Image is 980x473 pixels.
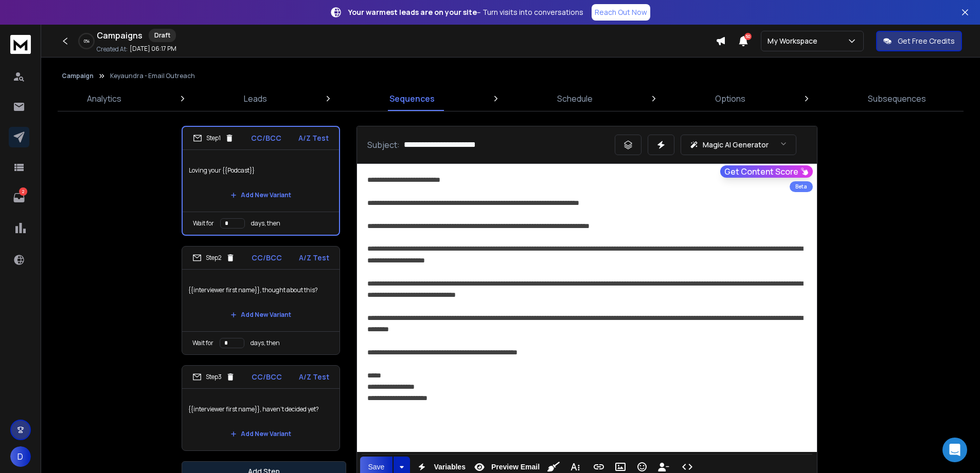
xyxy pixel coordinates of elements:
a: Options [709,86,752,111]
li: Step2CC/BCCA/Z Test{{interviewer first name}}, thought about this?Add New VariantWait fordays, then [182,246,340,355]
div: Open Intercom Messenger [942,438,967,462]
div: Step 1 [193,134,234,143]
p: Leads [244,92,267,105]
p: Magic AI Generator [703,140,769,150]
a: Schedule [551,86,599,111]
p: A/Z Test [298,133,329,143]
p: {{interviewer first name}}, thought about this? [188,276,333,305]
div: Step 3 [192,372,235,382]
p: Schedule [557,92,593,105]
button: D [10,446,31,467]
strong: Your warmest leads are on your site [348,7,477,17]
p: Keyaundra - Email Outreach [110,72,195,80]
span: Variables [432,463,468,471]
h1: Campaigns [97,29,142,42]
a: 2 [9,187,29,208]
p: Options [715,92,745,105]
button: Magic AI Generator [681,135,796,155]
a: Reach Out Now [592,4,650,21]
p: Subject: [367,139,400,151]
button: Get Content Score [720,165,813,178]
p: 0 % [84,38,90,44]
button: Add New Variant [222,305,299,325]
li: Step3CC/BCCA/Z Test{{interviewer first name}}, haven’t decided yet?Add New Variant [182,365,340,451]
p: A/Z Test [299,372,329,382]
p: Reach Out Now [595,7,647,17]
p: Subsequences [868,92,926,105]
p: CC/BCC [252,253,282,263]
p: Analytics [87,92,121,105]
p: [DATE] 06:17 PM [130,45,176,53]
div: Draft [149,29,176,42]
p: Created At: [97,45,128,53]
p: CC/BCC [252,372,282,382]
p: Get Free Credits [898,36,955,46]
div: Beta [790,181,813,192]
button: Add New Variant [222,424,299,444]
p: Loving your {{Podcast}} [189,156,333,185]
img: logo [10,35,31,54]
p: {{interviewer first name}}, haven’t decided yet? [188,395,333,424]
a: Leads [238,86,273,111]
button: Campaign [62,72,94,80]
p: days, then [251,339,280,347]
button: Get Free Credits [876,31,962,51]
p: 2 [19,187,27,196]
button: Add New Variant [222,185,299,205]
p: Sequences [389,92,435,105]
li: Step1CC/BCCA/Z TestLoving your {{Podcast}}Add New VariantWait fordays, then [182,126,340,236]
span: 50 [744,33,752,40]
p: CC/BCC [251,133,281,143]
p: days, then [251,219,280,228]
p: A/Z Test [299,253,329,263]
span: Preview Email [489,463,542,471]
p: Wait for [192,339,213,347]
p: My Workspace [768,36,822,46]
a: Sequences [383,86,441,111]
a: Analytics [81,86,128,111]
p: Wait for [193,219,214,228]
a: Subsequences [862,86,932,111]
div: Step 2 [192,253,235,262]
p: – Turn visits into conversations [348,7,583,17]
